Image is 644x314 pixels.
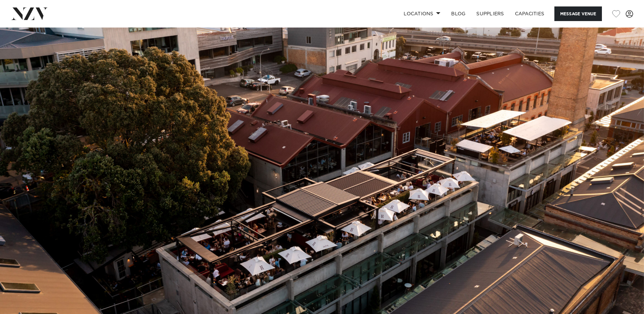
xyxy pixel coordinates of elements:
a: Capacities [510,6,550,21]
button: Message Venue [554,6,602,21]
a: Locations [398,6,446,21]
a: SUPPLIERS [471,6,509,21]
a: BLOG [446,6,471,21]
img: nzv-logo.png [11,7,48,20]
